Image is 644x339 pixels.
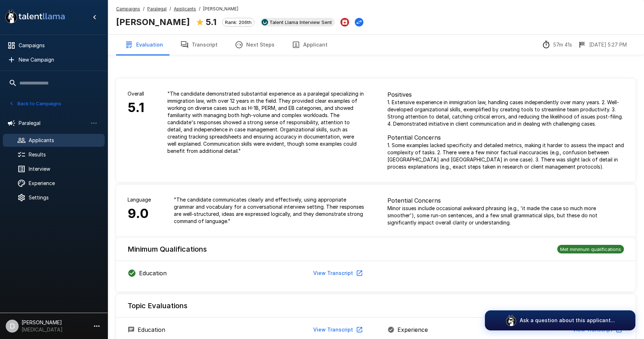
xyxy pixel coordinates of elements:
span: Talent Llama Interview Sent [267,19,335,25]
button: Transcript [172,35,226,55]
img: logo_glasses@2x.png [505,315,517,326]
div: The time between starting and completing the interview [542,40,572,49]
p: 1. Extensive experience in immigration law, handling cases independently over many years. 2. Well... [387,99,624,127]
button: Change Stage [355,18,363,26]
p: Potential Concerns [387,196,624,205]
div: View profile in UKG [260,18,335,26]
p: " The candidate communicates clearly and effectively, using appropriate grammar and vocabulary fo... [174,196,364,225]
p: Education [138,325,165,334]
p: Overall [128,90,144,97]
h6: Minimum Qualifications [128,243,207,255]
p: Education [139,269,167,277]
button: View Transcript [310,267,364,280]
h6: 9.0 [128,203,151,224]
p: Positives [387,90,624,99]
h6: 5.1 [128,97,144,118]
b: 5.1 [206,17,216,27]
p: " The candidate demonstrated substantial experience as a paralegal specializing in immigration la... [167,90,364,155]
button: Next Steps [226,35,283,55]
button: Archive Applicant [340,18,349,26]
p: Experience [397,325,428,334]
p: [DATE] 5:27 PM [589,41,627,48]
div: The date and time when the interview was completed [578,40,627,49]
span: Rank: 206th [223,19,254,25]
button: Ask a question about this applicant... [485,310,635,330]
b: [PERSON_NAME] [116,17,190,27]
button: View Transcript [310,323,364,336]
p: 57m 41s [553,41,572,48]
span: Met minimum qualifications [557,246,624,252]
p: 1. Some examples lacked specificity and detailed metrics, making it harder to assess the impact a... [387,142,624,170]
h6: Topic Evaluations [128,300,187,311]
p: Language [128,196,151,203]
p: Minor issues include occasional awkward phrasing (e.g., 'it made the case so much more smoother')... [387,205,624,226]
img: ukg_logo.jpeg [262,19,268,25]
p: Ask a question about this applicant... [520,317,615,324]
button: Applicant [283,35,336,55]
p: Potential Concerns [387,133,624,142]
button: Evaluation [116,35,172,55]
